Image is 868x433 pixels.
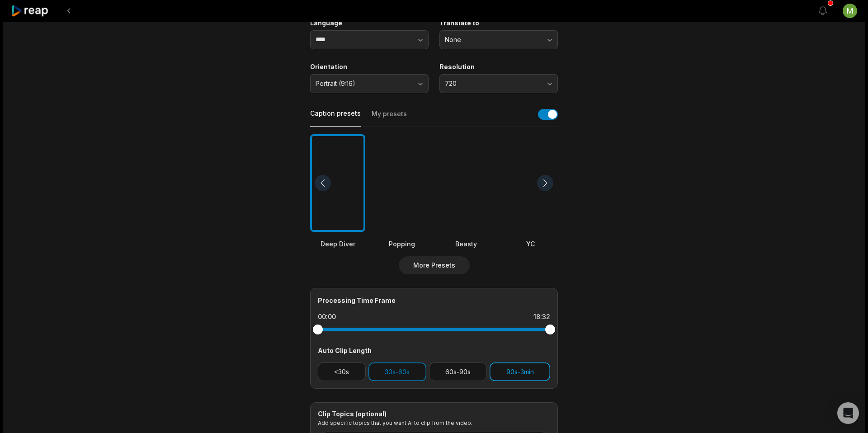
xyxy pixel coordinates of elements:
[372,109,407,127] button: My presets
[318,410,550,418] div: Clip Topics (optional)
[318,362,366,381] button: <30s
[310,109,361,127] button: Caption presets
[439,239,494,249] div: Beasty
[318,296,550,305] div: Processing Time Frame
[318,419,550,426] p: Add specific topics that you want AI to clip from the video.
[318,346,550,355] div: Auto Clip Length
[429,362,487,381] button: 60s-90s
[310,19,429,27] label: Language
[368,362,426,381] button: 30s-60s
[316,80,410,88] span: Portrait (9:16)
[503,239,558,249] div: YC
[439,30,558,49] button: None
[310,239,365,249] div: Deep Diver
[439,19,558,27] label: Translate to
[310,63,429,71] label: Orientation
[318,312,336,321] div: 00:00
[533,312,550,321] div: 18:32
[374,239,429,249] div: Popping
[439,63,558,71] label: Resolution
[490,362,550,381] button: 90s-3min
[439,74,558,93] button: 720
[837,402,859,424] div: Open Intercom Messenger
[310,74,429,93] button: Portrait (9:16)
[445,80,540,88] span: 720
[445,36,540,44] span: None
[399,256,470,274] button: More Presets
